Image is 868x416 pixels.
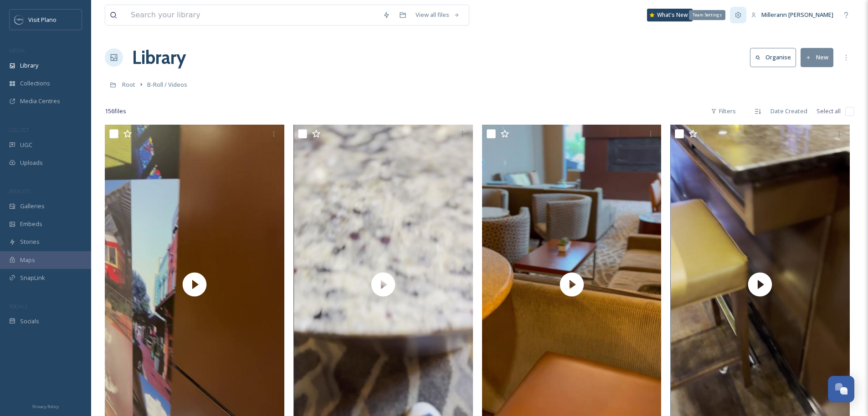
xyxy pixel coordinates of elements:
[126,5,378,25] input: Search your library
[132,44,186,71] a: Library
[20,79,50,88] span: Collections
[750,48,796,67] button: Organise
[746,6,838,24] a: Millerann [PERSON_NAME]
[9,303,27,310] span: SOCIALS
[828,376,854,402] button: Open Chat
[20,61,38,70] span: Library
[730,7,746,23] a: Team Settings
[15,15,24,24] img: images.jpeg
[20,274,45,282] span: SnapLink
[20,97,60,105] span: Media Centres
[801,48,833,67] button: New
[9,47,25,54] span: MEDIA
[20,158,43,167] span: Uploads
[20,317,39,326] span: Socials
[147,80,187,89] span: B-Roll / Videos
[20,141,32,149] span: UGC
[20,202,45,211] span: Galleries
[647,9,693,21] a: What's New
[9,126,29,133] span: COLLECT
[411,6,464,24] a: View all files
[122,79,135,90] a: Root
[761,11,833,19] span: Millerann [PERSON_NAME]
[9,188,30,195] span: WIDGETS
[817,107,841,116] span: Select all
[20,220,42,228] span: Embeds
[122,80,135,89] span: Root
[750,48,801,67] a: Organise
[20,256,35,264] span: Maps
[689,10,725,20] div: Team Settings
[32,404,59,410] span: Privacy Policy
[32,400,59,411] a: Privacy Policy
[706,102,740,120] div: Filters
[105,107,126,116] span: 156 file s
[28,16,56,24] span: Visit Plano
[20,237,40,246] span: Stories
[766,102,812,120] div: Date Created
[147,79,187,90] a: B-Roll / Videos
